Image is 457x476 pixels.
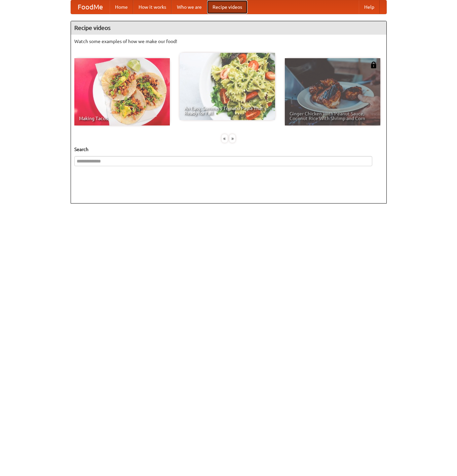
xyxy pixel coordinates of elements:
span: An Easy, Summery Tomato Pasta That's Ready for Fall [184,106,270,115]
a: Who we are [172,0,207,14]
p: Watch some examples of how we make our food! [74,38,383,45]
a: Making Tacos [74,58,170,125]
a: How it works [133,0,172,14]
div: « [222,134,228,143]
a: Home [110,0,133,14]
a: An Easy, Summery Tomato Pasta That's Ready for Fall [180,53,275,120]
img: 483408.png [370,62,377,68]
a: Help [359,0,380,14]
a: FoodMe [71,0,110,14]
a: Recipe videos [207,0,247,14]
span: Making Tacos [79,116,165,121]
h4: Recipe videos [71,21,386,35]
div: » [229,134,235,143]
h5: Search [74,146,383,153]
